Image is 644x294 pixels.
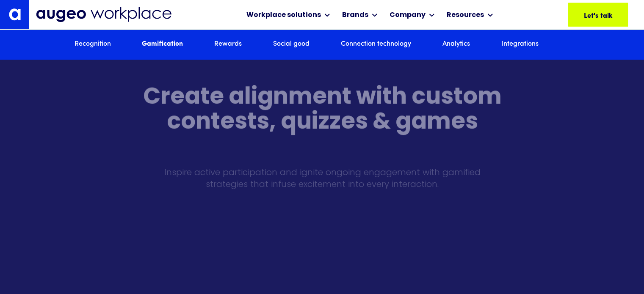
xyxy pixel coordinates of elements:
[160,166,485,190] p: Inspire active participation and ignite ongoing engagement with gamified strategies that infuse e...
[273,40,310,49] a: Social good
[9,8,21,20] img: Augeo's "a" monogram decorative logo in white.
[390,10,426,20] div: Company
[341,40,411,49] a: Connection technology
[442,40,470,49] a: Analytics
[447,10,484,20] div: Resources
[287,45,356,60] h5: Gamification
[142,40,183,49] a: Gamification
[568,3,628,27] a: Let's talk
[143,85,502,136] h3: Create alignment with custom contests, quizzes & games
[36,7,171,22] img: Augeo Workplace business unit full logo in mignight blue.
[214,40,242,49] a: Rewards
[246,10,321,20] div: Workplace solutions
[501,40,539,49] a: Integrations
[342,10,368,20] div: Brands
[75,40,111,49] a: Recognition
